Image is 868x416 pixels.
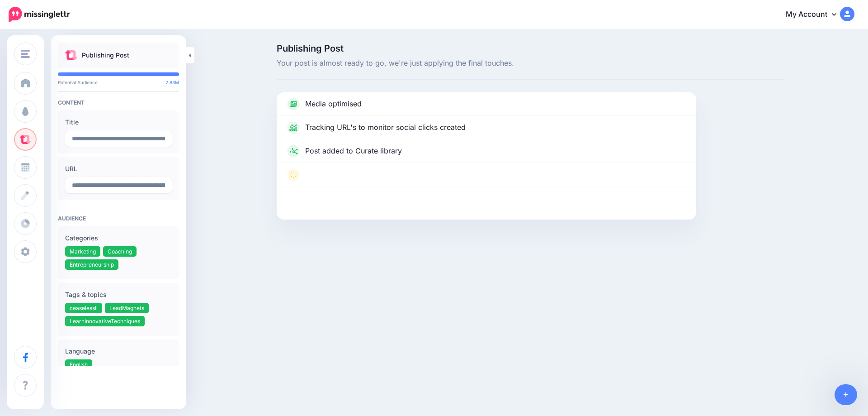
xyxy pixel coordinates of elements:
label: Title [65,117,172,128]
a: My Account [777,4,854,26]
h4: Content [58,99,179,106]
img: menu.png [21,50,30,58]
label: URL [65,163,172,174]
span: Coaching [108,248,132,255]
span: 2.83M [165,80,179,85]
p: Post added to Curate library [305,145,402,157]
span: ceaselessli [70,305,98,311]
label: Tags & topics [65,289,172,300]
label: Language [65,346,172,357]
span: LeadMagnets [109,305,144,311]
img: Missinglettr [9,7,70,22]
span: Your post is almost ready to go, we're just applying the final touches. [277,57,783,69]
p: Tracking URL's to monitor social clicks created [305,122,466,134]
label: Categories [65,233,172,244]
p: Publishing Post [82,50,129,61]
p: Potential Audience [58,80,179,85]
span: English [70,361,88,368]
img: curate.png [65,50,77,60]
h4: Audience [58,215,179,222]
span: Publishing Post [277,44,783,53]
span: Entrepreneurship [70,261,114,268]
span: LearnInnovativeTechniques [70,318,140,325]
span: Marketing [70,248,96,255]
p: Media optimised [305,98,362,110]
